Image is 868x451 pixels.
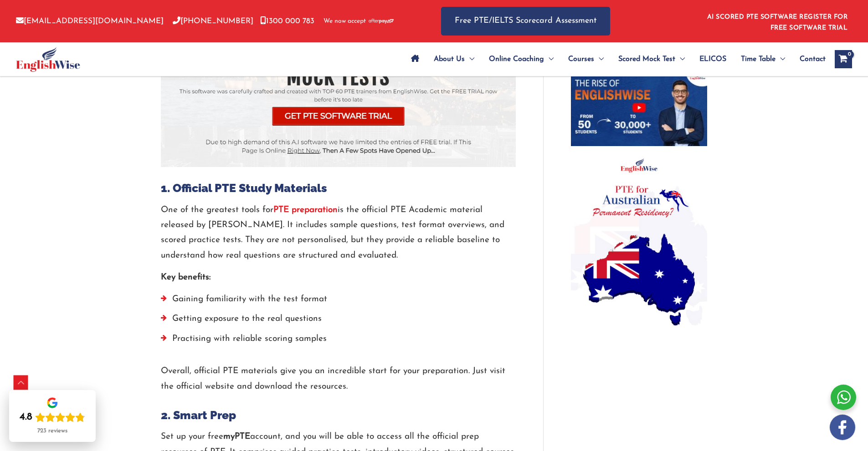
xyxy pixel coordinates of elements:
[20,411,32,424] div: 4.8
[830,415,855,440] img: white-facebook.png
[675,43,685,75] span: Menu Toggle
[489,43,544,75] span: Online Coaching
[465,43,474,75] span: Menu Toggle
[734,43,792,75] a: Time TableMenu Toggle
[441,7,610,35] a: Free PTE/IELTS Scorecard Assessment
[37,427,67,435] div: 723 reviews
[835,50,852,68] a: View Shopping Cart, empty
[544,43,554,75] span: Menu Toggle
[223,432,250,441] strong: myPTE
[792,43,826,75] a: Contact
[260,17,314,25] a: 1300 000 783
[561,43,611,75] a: CoursesMenu Toggle
[161,292,516,311] li: Gaining familiarity with the test format
[776,43,785,75] span: Menu Toggle
[161,311,516,331] li: Getting exposure to the real questions
[482,43,561,75] a: Online CoachingMenu Toggle
[20,411,85,424] div: Rating: 4.8 out of 5
[16,47,80,72] img: cropped-ew-logo
[404,43,826,75] nav: Site Navigation: Main Menu
[369,19,394,24] img: Afterpay-Logo
[16,17,164,25] a: [EMAIL_ADDRESS][DOMAIN_NAME]
[707,14,848,31] a: AI SCORED PTE SOFTWARE REGISTER FOR FREE SOFTWARE TRIAL
[426,43,482,75] a: About UsMenu Toggle
[594,43,604,75] span: Menu Toggle
[702,6,852,36] aside: Header Widget 1
[434,43,465,75] span: About Us
[618,43,675,75] span: Scored Mock Test
[161,331,516,351] li: Practising with reliable scoring samples
[273,206,338,214] a: PTE preparation
[161,203,516,263] p: One of the greatest tools for is the official PTE Academic material released by [PERSON_NAME]. It...
[800,43,826,75] span: Contact
[741,43,776,75] span: Time Table
[699,43,726,75] span: ELICOS
[161,364,516,394] p: Overall, official PTE materials give you an incredible start for your preparation. Just visit the...
[692,43,734,75] a: ELICOS
[568,43,594,75] span: Courses
[324,17,366,26] span: We now accept
[611,43,692,75] a: Scored Mock TestMenu Toggle
[161,408,516,423] h2: 2. Smart Prep
[161,181,516,196] h2: 1. Official PTE Study Materials
[161,273,211,282] strong: Key benefits:
[173,17,253,25] a: [PHONE_NUMBER]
